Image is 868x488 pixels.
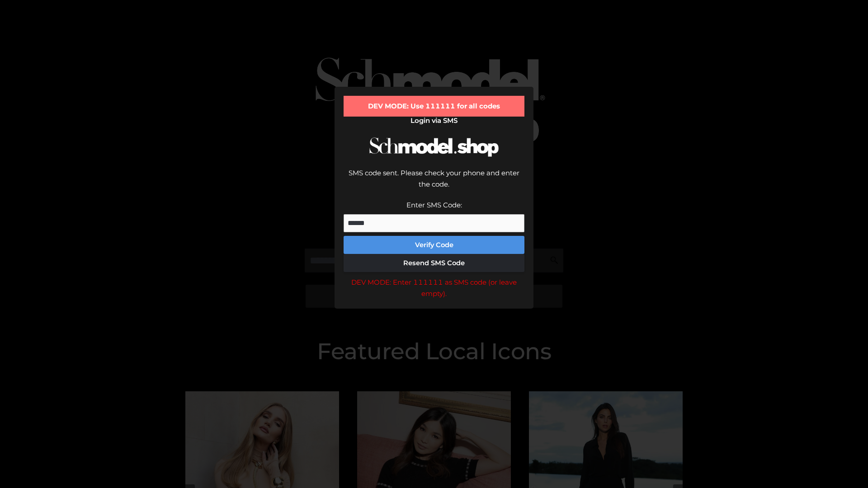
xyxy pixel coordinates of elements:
button: Resend SMS Code [344,254,524,272]
img: Schmodel Logo [366,129,502,165]
div: DEV MODE: Enter 111111 as SMS code (or leave empty). [344,277,524,300]
div: SMS code sent. Please check your phone and enter the code. [344,167,524,199]
button: Verify Code [344,236,524,254]
label: Enter SMS Code: [406,201,462,209]
div: DEV MODE: Use 111111 for all codes [344,96,524,117]
h2: Login via SMS [344,117,524,125]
